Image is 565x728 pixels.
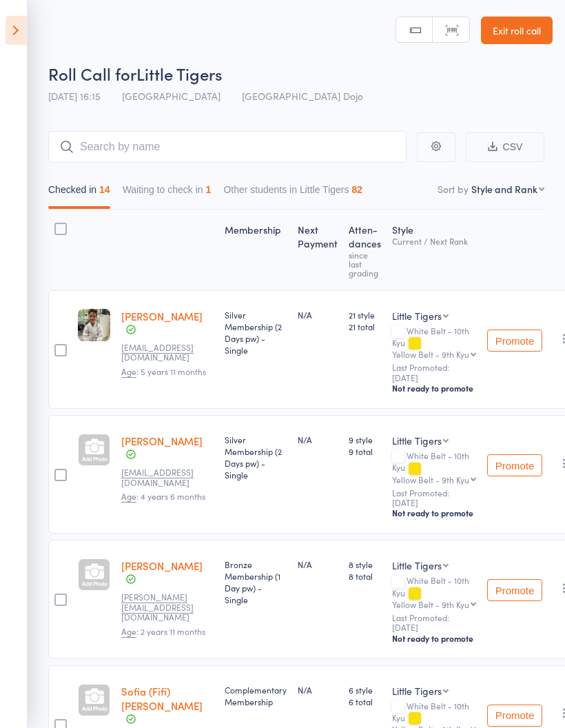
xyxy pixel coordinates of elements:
small: Leanne.ide@hlra.com.au [121,592,211,622]
div: since last grading [349,250,381,277]
div: Little Tigers [392,684,442,698]
div: Not ready to promote [392,507,476,518]
span: 8 total [349,570,381,582]
span: 8 style [349,558,381,570]
button: Other students in Little Tigers82 [223,177,362,209]
small: Kayleighroberts@outlook.com [121,343,211,363]
span: 9 total [349,445,381,457]
a: Exit roll call [481,17,553,44]
div: N/A [298,434,338,445]
button: Promote [487,330,542,352]
span: 21 total [349,321,381,332]
span: [DATE] 16:15 [48,89,101,103]
div: Style and Rank [471,182,537,196]
img: image1747436204.png [78,309,110,341]
small: Last Promoted: [DATE] [392,363,476,383]
div: Little Tigers [392,558,442,572]
div: Yellow Belt - 9th Kyu [392,600,469,609]
div: N/A [298,309,338,321]
button: CSV [466,132,544,162]
small: robjohnston911@hotmail.com [121,467,211,487]
div: Complementary Membership [225,684,287,707]
div: Silver Membership (2 Days pw) - Single [225,434,287,481]
span: : 4 years 6 months [121,490,205,503]
div: Little Tigers [392,434,442,447]
div: 14 [99,184,110,195]
div: White Belt - 10th Kyu [392,576,476,608]
div: N/A [298,684,338,696]
a: [PERSON_NAME] [121,309,203,323]
span: 9 style [349,434,381,445]
button: Checked in14 [48,177,110,209]
div: Next Payment [292,216,343,284]
a: [PERSON_NAME] [121,558,203,573]
div: 1 [206,184,212,195]
div: White Belt - 10th Kyu [392,326,476,358]
span: : 2 years 11 months [121,625,205,638]
div: Style [387,216,482,284]
input: Search by name [48,131,407,163]
a: Sofia (Fifi) [PERSON_NAME] [121,684,203,713]
span: Roll Call for [48,62,136,85]
div: Not ready to promote [392,383,476,394]
label: Sort by [438,182,469,196]
span: 6 total [349,696,381,707]
div: Yellow Belt - 9th Kyu [392,475,469,484]
small: Last Promoted: [DATE] [392,613,476,633]
button: Promote [487,579,542,601]
span: [GEOGRAPHIC_DATA] Dojo [242,89,363,103]
div: Bronze Membership (1 Day pw) - Single [225,558,287,605]
a: [PERSON_NAME] [121,434,203,448]
button: Promote [487,705,542,727]
span: : 5 years 11 months [121,365,206,378]
div: White Belt - 10th Kyu [392,451,476,483]
div: Yellow Belt - 9th Kyu [392,350,469,358]
span: 21 style [349,309,381,321]
div: Atten­dances [343,216,387,284]
span: 6 style [349,684,381,696]
div: Not ready to promote [392,633,476,644]
div: 82 [352,184,363,195]
div: Little Tigers [392,309,442,323]
div: Current / Next Rank [392,236,476,245]
div: Membership [219,216,292,284]
div: N/A [298,558,338,570]
span: Little Tigers [136,62,223,85]
button: Waiting to check in1 [123,177,212,209]
button: Promote [487,454,542,476]
div: Silver Membership (2 Days pw) - Single [225,309,287,356]
span: [GEOGRAPHIC_DATA] [122,89,220,103]
small: Last Promoted: [DATE] [392,488,476,508]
